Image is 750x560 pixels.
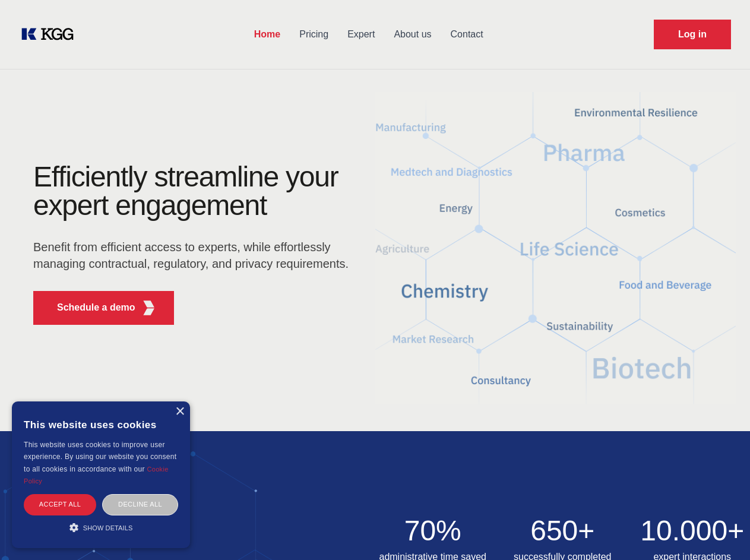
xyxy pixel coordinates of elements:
div: Close [175,407,184,416]
a: Pricing [290,19,338,50]
div: Decline all [102,494,178,515]
p: Benefit from efficient access to experts, while effortlessly managing contractual, regulatory, an... [33,239,356,272]
a: Home [245,19,290,50]
span: This website uses cookies to improve user experience. By using our website you consent to all coo... [24,441,176,473]
h2: 650+ [505,517,621,545]
a: Contact [441,19,493,50]
img: KGG Fifth Element RED [141,300,156,315]
span: Show details [83,524,133,531]
h2: 70% [375,517,491,545]
h1: Efficiently streamline your expert engagement [33,163,356,220]
div: This website uses cookies [24,410,178,439]
div: Accept all [24,494,96,515]
a: KOL Knowledge Platform: Talk to Key External Experts (KEE) [19,25,83,44]
a: About us [384,19,441,50]
a: Expert [338,19,384,50]
div: Show details [24,521,178,533]
a: Cookie Policy [24,466,169,485]
a: Request Demo [654,20,731,49]
button: Schedule a demoKGG Fifth Element RED [33,291,174,325]
img: KGG Fifth Element RED [375,77,736,419]
p: Schedule a demo [57,300,135,315]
